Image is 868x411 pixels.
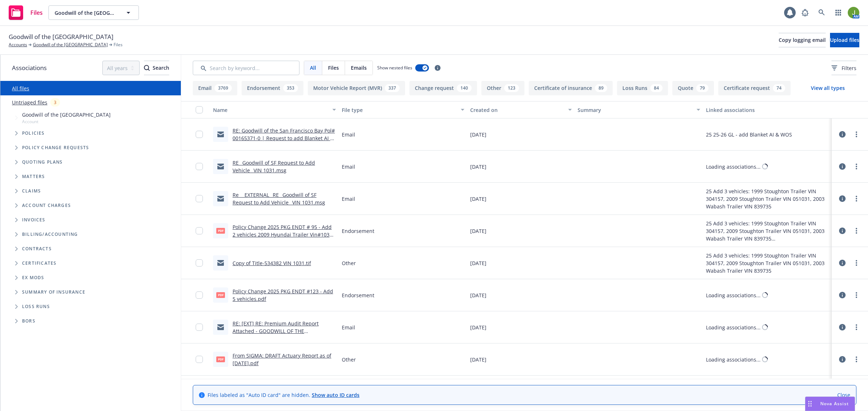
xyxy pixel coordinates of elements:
span: [DATE] [470,356,486,363]
span: Show nested files [377,65,412,71]
input: Toggle Row Selected [196,163,203,170]
span: Certificates [22,261,56,265]
div: Drag to move [805,397,814,411]
div: Summary [578,106,693,114]
button: Certificate request [718,81,791,95]
a: Close [837,391,850,399]
input: Toggle Row Selected [196,324,203,331]
span: Files [30,10,43,16]
a: Goodwill of the [GEOGRAPHIC_DATA] [33,42,108,48]
span: [DATE] [470,227,486,235]
svg: Search [144,65,150,71]
button: Created on [467,101,574,118]
div: File type [342,106,457,114]
a: Files [6,3,46,23]
div: 25 Add 3 vehicles: 1999 Stoughton Trailer VIN 304157, 2009 Stoughton Trailer VIN 051031, 2003 Wab... [706,187,829,210]
span: Invoices [22,218,46,222]
button: Email [193,81,237,95]
button: SearchSearch [144,61,169,75]
button: Loss Runs [617,81,668,95]
span: Files [114,42,123,48]
div: Search [144,61,169,75]
button: Filters [831,61,856,75]
span: Other [342,259,356,267]
div: Folder Tree Example [0,227,181,328]
span: Contracts [22,247,52,251]
span: BORs [22,319,35,323]
a: Show auto ID cards [312,391,359,398]
div: 79 [696,84,709,92]
span: Copy logging email [779,36,826,43]
span: pdf [216,356,225,362]
span: Account [22,118,111,125]
button: Endorsement [242,81,303,95]
span: Upload files [830,36,859,43]
a: Policy Change 2025 PKG ENDT # 95 - Add 2 vehicles 2009 Hyundai Trailer Vin#1031 and 2003 Wabash N... [233,224,332,253]
span: [DATE] [470,291,486,299]
div: 3 [50,98,60,107]
span: Endorsement [342,291,374,299]
div: 123 [504,84,519,92]
a: RE: Goodwill of the San Francisco Bay Pol# 00165371-0 | Request to add Blanket AI & Blanket WOS [233,127,335,149]
span: [DATE] [470,259,486,267]
div: 25 Add 3 vehicles: 1999 Stoughton Trailer VIN 304157, 2009 Stoughton Trailer VIN 051031, 2003 Wab... [706,252,829,274]
div: Tree Example [0,109,181,227]
button: View all types [799,81,856,95]
span: Quoting plans [22,160,63,164]
img: photo [848,7,859,18]
span: Matters [22,174,45,179]
div: Loading associations... [706,291,761,299]
a: RE: [EXT] RE: Premium Audit Report Attached - GOODWILL OF THE [GEOGRAPHIC_DATA] - SP 4067004 | [D... [233,320,320,350]
span: Policy change requests [22,146,89,150]
a: Copy of Title-534382 VIN 1031.tif [233,260,311,267]
a: more [852,259,861,267]
button: Nova Assist [805,397,855,411]
button: Upload files [830,33,859,47]
span: Filters [831,64,856,72]
a: more [852,291,861,299]
div: 89 [595,84,607,92]
a: Re_ _EXTERNAL_ RE_ Goodwill of SF Request to Add Vehicle_ VIN 1031.msg [233,191,325,206]
div: 3769 [214,84,232,92]
button: Goodwill of the [GEOGRAPHIC_DATA] [48,5,139,20]
span: Account charges [22,203,71,208]
button: File type [339,101,468,118]
span: Files [328,64,339,72]
button: Linked associations [703,101,832,118]
span: pdf [216,292,225,298]
span: Other [342,356,356,363]
span: All [310,64,316,72]
button: Summary [575,101,703,118]
button: Other [481,81,524,95]
span: Associations [12,63,47,73]
a: more [852,194,861,203]
span: Nova Assist [820,401,849,407]
a: more [852,323,861,332]
a: Switch app [831,5,846,20]
input: Toggle Row Selected [196,131,203,138]
span: Email [342,163,355,170]
span: [DATE] [470,131,486,138]
span: Goodwill of the [GEOGRAPHIC_DATA] [22,111,111,118]
div: 337 [385,84,400,92]
div: Loading associations... [706,356,761,363]
input: Toggle Row Selected [196,195,203,202]
a: more [852,162,861,171]
span: pdf [216,228,225,233]
input: Toggle Row Selected [196,227,203,234]
div: 25 25-26 GL - add Blanket AI & WOS [706,131,792,138]
input: Toggle Row Selected [196,259,203,267]
span: Goodwill of the [GEOGRAPHIC_DATA] [9,32,114,42]
input: Toggle Row Selected [196,356,203,363]
div: 74 [773,84,785,92]
div: 84 [650,84,663,92]
div: Linked associations [706,106,829,114]
a: Untriaged files [12,99,47,106]
button: Certificate of insurance [529,81,613,95]
a: more [852,226,861,235]
div: Loading associations... [706,324,761,331]
span: Filters [842,64,856,72]
span: Email [342,131,355,138]
div: 25 Add 3 vehicles: 1999 Stoughton Trailer VIN 304157, 2009 Stoughton Trailer VIN 051031, 2003 Wab... [706,220,829,242]
span: Billing/Accounting [22,232,78,237]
